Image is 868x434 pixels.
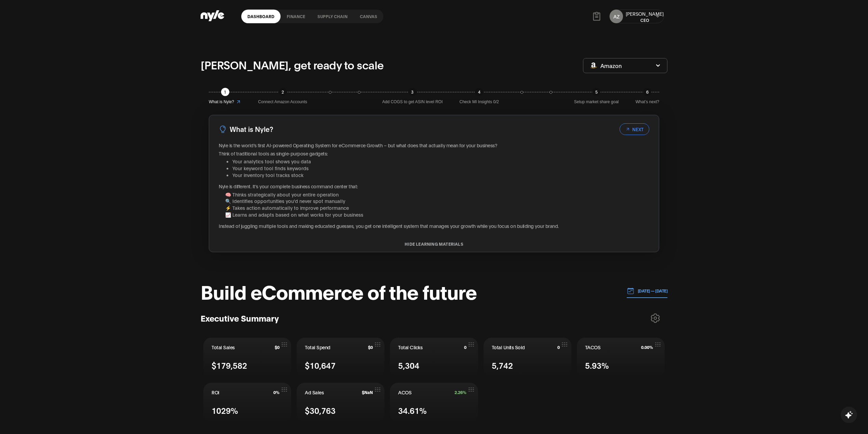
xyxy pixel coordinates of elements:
button: Amazon [583,58,667,73]
button: TACOS0.00%5.93% [577,338,665,377]
span: ROI [212,389,219,396]
p: [DATE] — [DATE] [634,288,668,294]
span: 0.00% [641,345,653,350]
span: Total Clicks [398,344,422,351]
div: 2 [279,88,287,96]
p: Nyle is different. It's your complete business command center that: [219,183,649,190]
li: Your keyword tool finds keywords [232,165,649,172]
span: Add COGS to get ASIN level ROI [382,99,443,105]
li: 🧠 Thinks strategically about your entire operation [225,191,649,198]
button: ACOS2.26%34.61% [390,383,478,422]
span: Total Sales [212,344,235,351]
h3: What is Nyle? [230,124,273,134]
li: 🔍 Identifies opportunities you'd never spot manually [225,198,649,204]
span: 34.61% [398,404,427,416]
p: [PERSON_NAME], get ready to scale [201,56,384,73]
span: 5,742 [492,359,513,371]
a: Canvas [354,10,383,23]
img: Amazon [590,63,597,68]
span: Ad Sales [305,389,324,396]
div: CEO [626,17,664,23]
button: HIDE LEARNING MATERIALS [209,242,659,246]
span: ACOS [398,389,411,396]
h1: Build eCommerce of the future [201,281,477,301]
span: What is Nyle? [209,99,234,105]
span: $0 [275,345,280,350]
p: Nyle is the world's first AI-powered Operating System for eCommerce Growth – but what does that a... [219,142,649,149]
button: AZ [610,10,623,23]
span: $NaN [362,390,373,395]
span: 0% [273,390,280,395]
p: Think of traditional tools as single-purpose gadgets: [219,150,649,157]
div: 1 [221,88,229,96]
span: 1029% [212,404,238,416]
button: [PERSON_NAME]CEO [626,10,664,23]
li: Your inventory tool tracks stock [232,172,649,178]
div: 4 [475,88,483,96]
div: [PERSON_NAME] [626,10,664,17]
h3: Executive Summary [201,313,279,323]
li: 📈 Learns and adapts based on what works for your business [225,211,649,218]
a: Dashboard [241,10,281,23]
button: NEXT [620,123,649,135]
span: $10,647 [305,359,336,371]
span: 5,304 [398,359,419,371]
span: Amazon [600,62,622,69]
button: Total Sales$0$179,582 [203,338,291,377]
span: TACOS [585,344,601,351]
span: Connect Amazon Accounts [258,99,307,105]
button: ROI0%1029% [203,383,291,422]
a: Supply chain [311,10,354,23]
span: $0 [368,345,373,350]
button: Total Spend$0$10,647 [297,338,384,377]
button: Total Units Sold05,742 [484,338,571,377]
div: 3 [408,88,417,96]
span: $179,582 [212,359,247,371]
li: ⚡ Takes action automatically to improve performance [225,204,649,211]
div: 5 [592,88,600,96]
button: [DATE] — [DATE] [627,284,668,298]
span: 0 [557,345,560,350]
button: Total Clicks05,304 [390,338,478,377]
span: Check MI Insights 0/2 [460,99,499,105]
span: Total Spend [305,344,330,351]
span: 2.26% [455,390,466,395]
span: Setup market share goal [574,99,619,105]
div: 6 [643,88,651,96]
li: Your analytics tool shows you data [232,158,649,165]
button: Ad Sales$NaN$30,763 [297,383,384,422]
p: Instead of juggling multiple tools and making educated guesses, you get one intelligent system th... [219,222,649,229]
img: 01.01.24 — 07.01.24 [627,287,634,295]
img: LightBulb [219,125,227,133]
span: Total Units Sold [492,344,525,351]
span: 0 [464,345,466,350]
span: 5.93% [585,359,609,371]
a: finance [281,10,311,23]
span: $30,763 [305,404,336,416]
span: What’s next? [636,99,659,105]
